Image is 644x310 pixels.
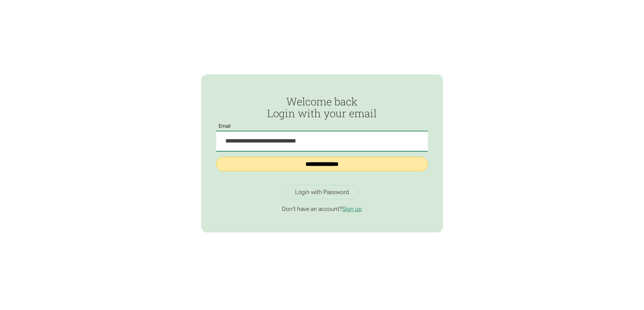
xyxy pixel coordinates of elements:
[342,205,362,212] a: Sign up
[216,96,428,179] form: Passwordless Login
[216,96,428,119] h2: Welcome back Login with your email
[216,123,233,129] label: Email
[216,205,428,213] p: Don't have an account?
[295,188,349,196] div: Login with Password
